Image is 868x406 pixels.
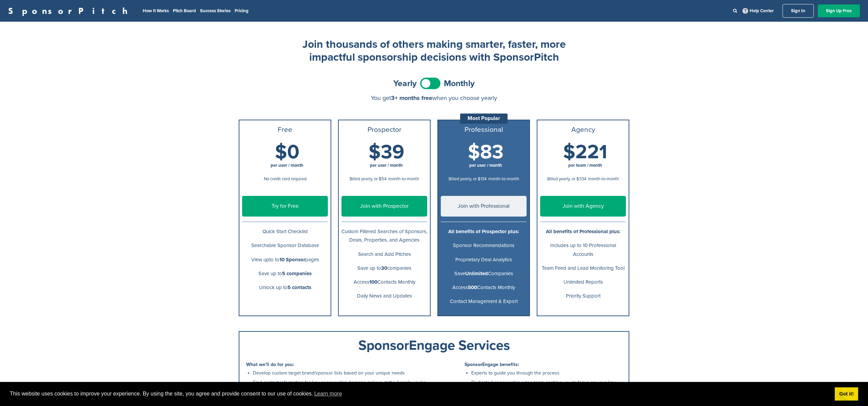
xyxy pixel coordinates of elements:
[8,6,132,15] a: SponsorPitch
[369,279,377,285] b: 100
[841,379,863,401] iframe: Button to launch messaging window
[441,126,527,134] h3: Professional
[540,196,626,217] a: Join with Agency
[341,278,427,286] p: Access Contacts Monthly
[143,8,169,14] a: How It Works
[253,379,431,393] li: Find contact information for key sponsorship decision makers at the brands you're targeting
[547,176,586,182] span: Billed yearly, or $334
[242,269,328,278] p: Save up to
[540,278,626,286] p: Unlimited Reports
[313,389,343,399] a: learn more about cookies
[471,369,622,377] li: Experts to guide you through the process
[264,176,307,182] span: No credit card required
[275,140,299,164] span: $0
[449,176,487,182] span: Billed yearly, or $134
[298,38,570,64] h2: Join thousands of others making smarter, faster, more impactful sponsorship decisions with Sponso...
[242,241,328,250] p: Searchable Sponsor Database
[465,362,519,367] b: SponsorEngage benefits:
[465,270,488,277] b: Unlimited
[288,284,311,290] b: 5 contacts
[540,126,626,134] h3: Agency
[242,227,328,236] p: Quick Start Checklist
[282,270,312,277] b: 5 companies
[242,196,328,217] a: Try for Free
[441,196,527,217] a: Join with Professional
[441,269,527,278] p: Save Companies
[588,176,619,182] span: month-to-month
[242,283,328,292] p: Unlock up to
[341,292,427,300] p: Daily News and Updates
[341,196,427,217] a: Join with Prospector
[441,283,527,292] p: Access Contacts Monthly
[441,256,527,264] p: Proprietary Deal Analytics
[242,256,328,264] p: View upto to pages
[818,4,860,17] a: Sign Up Free
[546,228,620,235] b: All benefits of Professional plus:
[246,362,294,367] b: What we'll do for you:
[741,7,775,15] a: Help Center
[246,339,622,352] div: SponsorEngage Services
[242,126,328,134] h3: Free
[388,176,419,182] span: month-to-month
[568,163,602,168] span: per team / month
[488,176,519,182] span: month-to-month
[341,126,427,134] h3: Prospector
[448,228,519,235] b: All benefits of Prospector plus:
[540,241,626,258] p: Includes up to 10 Professional Accounts
[235,8,249,14] a: Pricing
[341,250,427,259] p: Search and Add Pitches
[370,163,403,168] span: per user / month
[441,241,527,250] p: Sponsor Recommendations
[350,176,387,182] span: Billed yearly, or $54
[783,4,814,18] a: Sign In
[469,163,502,168] span: per user / month
[471,379,622,393] li: Dedicated sponsorship sales team enables you to focus on your key activities
[444,79,475,88] span: Monthly
[460,114,508,124] div: Most Popular
[563,140,607,164] span: $221
[279,257,305,263] b: 10 Sponsor
[10,389,829,399] span: This website uses cookies to improve your experience. By using the site, you agree and provide co...
[341,227,427,244] p: Custom Filtered Searches of Sponsors, Deals, Properties, and Agencies
[239,95,629,101] div: You get when you choose yearly
[441,297,527,306] p: Contact Management & Export
[468,284,477,290] b: 500
[381,265,387,271] b: 30
[341,264,427,272] p: Save up to companies
[835,387,858,401] a: dismiss cookie message
[540,292,626,300] p: Priority Support
[200,8,231,14] a: Success Stories
[391,94,432,102] span: 3+ months free
[173,8,196,14] a: Pitch Board
[468,140,504,164] span: $83
[540,264,626,272] p: Team Feed and Lead Monitoring Tool
[271,163,303,168] span: per user / month
[393,79,417,88] span: Yearly
[369,140,404,164] span: $39
[253,369,431,377] li: Develop custom target brand/sponsor lists based on your unique needs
